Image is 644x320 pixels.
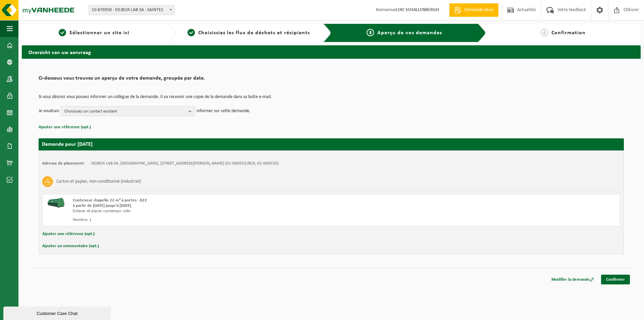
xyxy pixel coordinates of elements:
button: Ajouter une référence (opt.) [39,123,91,132]
span: 4 [541,29,548,36]
img: HK-XK-22-GN-00.png [46,198,66,208]
span: 3 [367,29,374,36]
a: Demande devis [449,3,498,17]
h2: Overzicht van uw aanvraag [22,45,641,58]
p: informer sur cette demande. [197,106,251,116]
p: Si vous désirez vous pouvez informer un collègue de la demande. Il va recevoir une copie de la de... [39,95,624,99]
h3: Carton et papier, non-conditionné (industriel) [56,176,141,187]
a: 1Sélectionner un site ici [25,29,163,37]
button: Ajouter un commentaire (opt.) [42,242,99,250]
p: Je voudrais [39,106,59,116]
button: Ajouter une référence (opt.) [42,230,95,238]
span: 2 [187,29,195,36]
a: Confirmer [601,275,630,284]
span: 1 [59,29,66,36]
span: Sélectionner un site ici [69,30,129,36]
strong: LOIC SCHALLENBERGH [396,7,439,12]
strong: Demande pour [DATE] [42,142,93,147]
a: 2Choisissiez les flux de déchets et récipients [180,29,318,37]
div: Enlever et placer conteneur vide [73,209,358,214]
strong: Adresse de placement: [42,161,85,166]
span: Demande devis [463,7,495,13]
span: Conteneur chapelle 22 m³ à portes - K22 [73,198,147,202]
span: Aperçu de vos demandes [377,30,442,36]
button: Choisissez un contact existant [61,106,195,116]
a: Modifier la demande [546,275,599,284]
span: Choisissez un contact existant [64,106,186,117]
iframe: chat widget [3,305,112,320]
div: Nombre: 1 [73,217,358,223]
span: 10-876958 - DEJBOX LAB SA - SAINTES [89,5,174,15]
span: Confirmation [551,30,586,36]
strong: à partir de [DATE] jusqu'à [DATE] [73,203,131,208]
span: Choisissiez les flux de déchets et récipients [198,30,310,36]
h2: Ci-dessous vous trouvez un aperçu de votre demande, groupée par date. [39,76,624,85]
td: DEJBOX LAB SA, [GEOGRAPHIC_DATA], [STREET_ADDRESS][PERSON_NAME] (01-060533/BUS, 01-060533) [91,161,279,166]
span: 10-876958 - DEJBOX LAB SA - SAINTES [89,5,174,15]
